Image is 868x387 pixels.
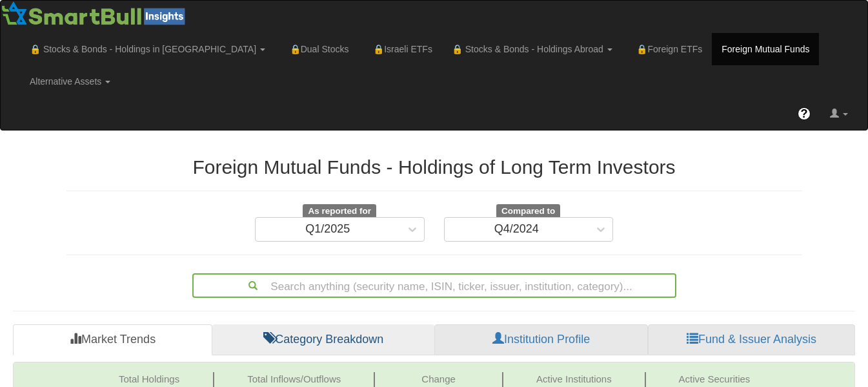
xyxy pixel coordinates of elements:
div: Q1/2025 [305,223,350,236]
a: 🔒 Stocks & Bonds - Holdings Abroad [442,33,622,65]
a: 🔒 Stocks & Bonds - Holdings in [GEOGRAPHIC_DATA] [20,33,275,65]
span: Total Holdings [119,373,179,384]
a: ? [788,98,820,130]
span: Compared to [496,204,560,218]
div: Search anything (security name, ISIN, ticker, issuer, institution, category)... [194,275,675,297]
a: Foreign Mutual Funds [712,33,819,65]
span: Active Institutions [536,373,612,384]
a: Category Breakdown [212,324,434,355]
span: Active Securities [678,373,750,384]
a: 🔒Dual Stocks [275,33,358,65]
a: Market Trends [13,324,212,355]
span: Change [421,373,456,384]
span: Total Inflows/Outflows [247,373,341,384]
span: As reported for [303,204,376,218]
span: ? [801,107,808,120]
div: Q4/2024 [494,223,539,236]
a: Alternative Assets [20,65,120,98]
img: Smartbull [1,1,190,26]
a: Fund & Issuer Analysis [648,324,855,355]
a: 🔒Foreign ETFs [622,33,712,65]
h2: Foreign Mutual Funds - Holdings of Long Term Investors [66,156,802,178]
a: 🔒Israeli ETFs [358,33,441,65]
a: Institution Profile [434,324,648,355]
